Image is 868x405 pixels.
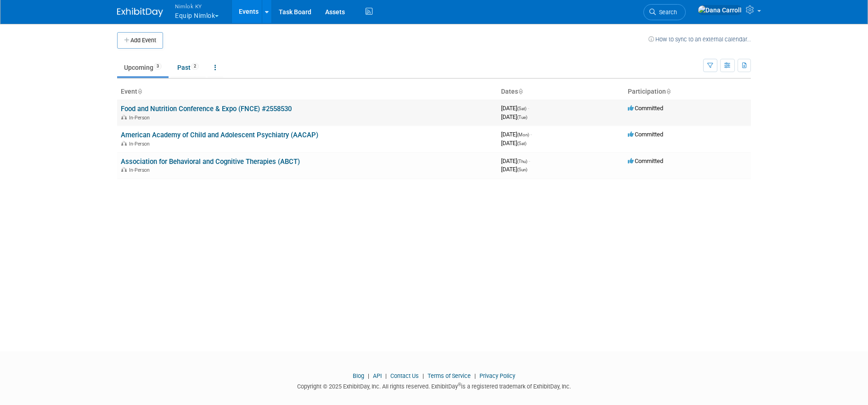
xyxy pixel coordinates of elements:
a: Upcoming3 [117,59,169,76]
span: - [529,157,530,164]
a: Past2 [170,59,206,76]
a: API [373,372,382,379]
span: | [420,372,426,379]
span: [DATE] [501,131,532,138]
span: [DATE] [501,105,529,112]
span: [DATE] [501,157,530,164]
a: American Academy of Child and Adolescent Psychiatry (AACAP) [121,131,318,139]
span: (Sun) [517,167,527,172]
span: - [528,105,529,112]
span: (Mon) [517,132,529,137]
span: 2 [191,63,199,70]
span: Committed [628,131,663,138]
span: | [366,372,372,379]
img: In-Person Event [121,115,127,119]
button: Add Event [117,32,163,49]
a: Contact Us [390,372,419,379]
span: (Tue) [517,115,527,120]
span: [DATE] [501,113,527,120]
a: How to sync to an external calendar... [648,36,751,43]
span: [DATE] [501,140,526,146]
th: Dates [497,84,624,100]
span: Committed [628,105,663,112]
a: Search [643,4,686,20]
a: Blog [353,372,364,379]
span: (Sat) [517,141,526,146]
th: Participation [624,84,751,100]
span: Committed [628,157,663,164]
th: Event [117,84,497,100]
span: In-Person [129,115,152,121]
span: Nimlok KY [175,1,219,11]
img: Dana Carroll [698,5,742,15]
a: Sort by Event Name [137,88,142,95]
a: Association for Behavioral and Cognitive Therapies (ABCT) [121,157,300,166]
img: In-Person Event [121,167,127,172]
span: (Thu) [517,159,527,164]
img: In-Person Event [121,141,127,146]
span: [DATE] [501,166,527,173]
a: Terms of Service [428,372,471,379]
a: Sort by Start Date [518,88,523,95]
a: Sort by Participation Type [666,88,671,95]
img: ExhibitDay [117,8,163,17]
span: In-Person [129,167,152,173]
span: (Sat) [517,106,526,111]
span: 3 [154,63,162,70]
span: Search [656,9,677,16]
span: - [530,131,532,138]
span: In-Person [129,141,152,147]
sup: ® [458,382,461,387]
span: | [472,372,478,379]
span: | [383,372,389,379]
a: Privacy Policy [479,372,515,379]
a: Food and Nutrition Conference & Expo (FNCE) #2558530 [121,105,292,113]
